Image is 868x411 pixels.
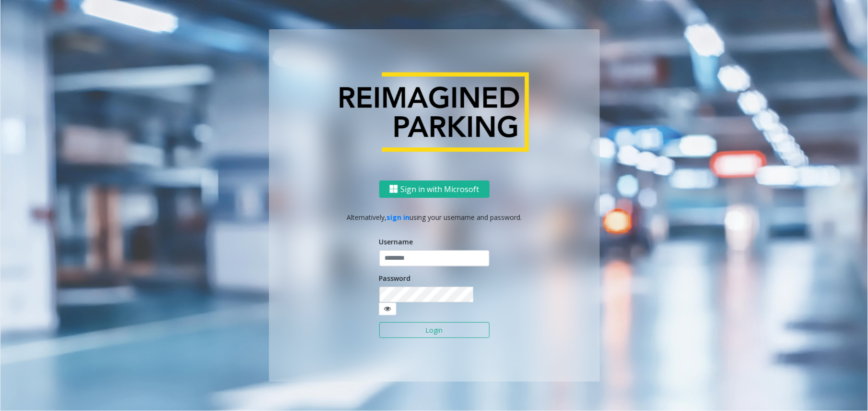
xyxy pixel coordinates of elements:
button: Login [379,322,490,338]
p: Alternatively, using your username and password. [279,212,590,222]
button: Sign in with Microsoft [379,181,490,198]
a: sign in [387,213,410,222]
label: Password [379,273,411,283]
label: Username [379,237,413,247]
